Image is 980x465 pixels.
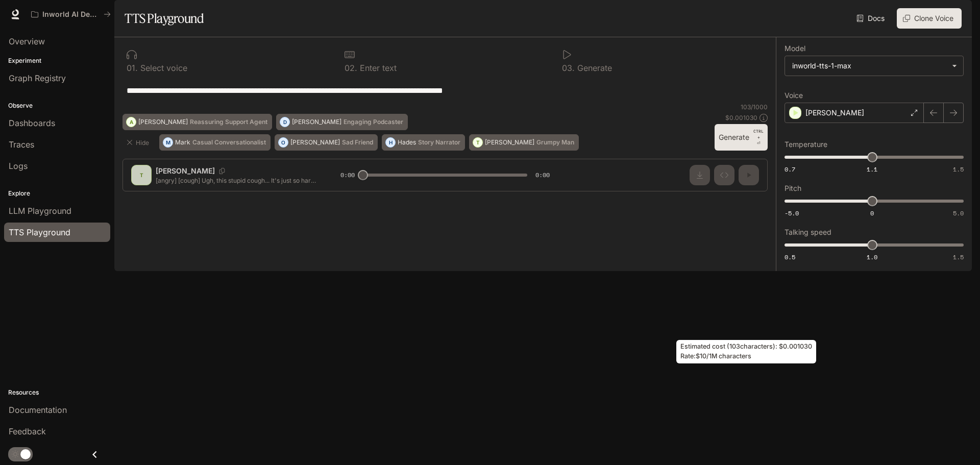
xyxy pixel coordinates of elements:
[870,209,874,217] span: 0
[290,139,340,145] p: [PERSON_NAME]
[562,64,575,72] p: 0 3 .
[805,108,864,118] p: [PERSON_NAME]
[345,64,357,72] p: 0 2 .
[725,113,757,122] p: $ 0.001030
[127,64,138,72] p: 0 1 .
[854,8,889,29] a: Docs
[163,134,173,151] div: M
[125,8,204,29] h1: TTS Playground
[138,64,187,72] p: Select voice
[473,134,482,151] div: T
[867,253,877,261] span: 1.0
[785,141,827,148] p: Temperature
[867,165,877,174] span: 1.1
[127,114,136,130] div: A
[785,253,795,261] span: 0.5
[122,134,155,151] button: Hide
[753,128,764,146] p: ⏎
[897,8,962,29] button: Clone Voice
[785,185,801,192] p: Pitch
[785,209,799,217] span: -5.0
[190,119,267,125] p: Reassuring Support Agent
[953,209,964,217] span: 5.0
[279,134,288,151] div: O
[953,165,964,174] span: 1.5
[175,139,190,145] p: Mark
[741,103,768,111] p: 103 / 1000
[536,139,574,145] p: Grumpy Man
[785,165,795,174] span: 0.7
[785,229,831,236] p: Talking speed
[676,340,816,363] div: Estimated cost ( 103 characters): $ 0.001030 Rate: $10/1M characters
[138,119,188,125] p: [PERSON_NAME]
[159,134,271,151] button: MMarkCasual Conversationalist
[792,61,947,71] div: inworld-tts-1-max
[953,253,964,261] span: 1.5
[192,139,266,145] p: Casual Conversationalist
[342,139,373,145] p: Sad Friend
[386,134,395,151] div: H
[27,4,115,25] button: All workspaces
[344,119,403,125] p: Engaging Podcaster
[275,134,378,151] button: O[PERSON_NAME]Sad Friend
[785,45,805,52] p: Model
[418,139,460,145] p: Story Narrator
[753,128,764,140] p: CTRL +
[785,92,803,99] p: Voice
[280,114,289,130] div: D
[292,119,341,125] p: [PERSON_NAME]
[276,114,408,130] button: D[PERSON_NAME]Engaging Podcaster
[398,139,416,145] p: Hades
[485,139,534,145] p: [PERSON_NAME]
[575,64,612,72] p: Generate
[382,134,465,151] button: HHadesStory Narrator
[122,114,272,130] button: A[PERSON_NAME]Reassuring Support Agent
[785,56,963,76] div: inworld-tts-1-max
[42,10,100,19] p: Inworld AI Demos
[469,134,579,151] button: T[PERSON_NAME]Grumpy Man
[715,124,768,151] button: GenerateCTRL +⏎
[357,64,397,72] p: Enter text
